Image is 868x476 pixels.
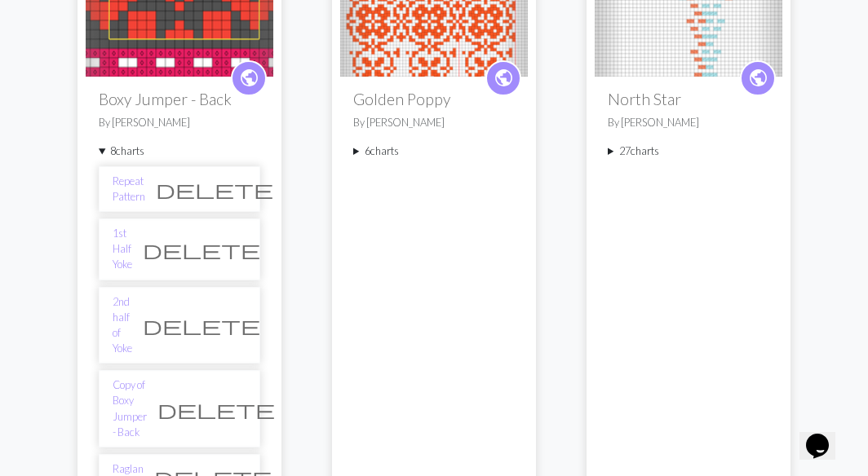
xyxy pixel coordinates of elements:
[799,411,852,460] iframe: chat widget
[748,62,768,95] i: public
[147,394,286,425] button: Delete chart
[99,143,260,159] summary: 8charts
[113,226,132,273] a: 1st Half Yoke
[608,115,769,130] p: By [PERSON_NAME]
[353,90,515,108] h2: Golden Poppy
[99,115,260,130] p: By [PERSON_NAME]
[608,90,769,108] h2: North Star
[132,234,271,265] button: Delete chart
[145,174,284,205] button: Delete chart
[132,310,271,341] button: Delete chart
[143,238,260,261] span: delete
[748,65,768,90] span: public
[494,65,514,90] span: public
[143,314,260,337] span: delete
[239,62,259,95] i: public
[113,174,145,205] a: Repeat Pattern
[485,60,521,96] a: public
[157,398,275,421] span: delete
[231,60,267,96] a: public
[239,65,259,90] span: public
[353,143,515,159] summary: 6charts
[113,294,132,357] a: 2nd half of Yoke
[494,62,514,95] i: public
[608,143,769,159] summary: 27charts
[99,90,260,108] h2: Boxy Jumper - Back
[353,115,515,130] p: By [PERSON_NAME]
[156,178,273,201] span: delete
[740,60,776,96] a: public
[113,377,147,440] a: Copy of Boxy Jumper - Back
